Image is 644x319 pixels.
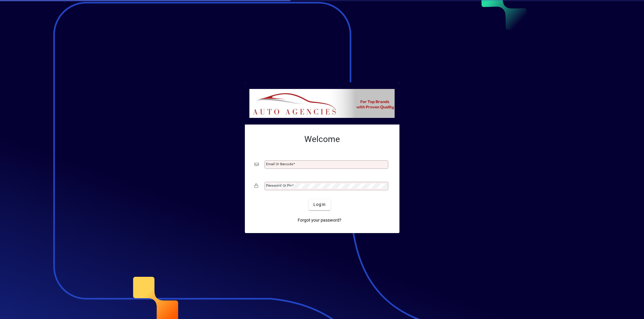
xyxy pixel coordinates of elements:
[309,199,331,210] button: Login
[313,201,326,208] span: Login
[255,134,390,144] h2: Welcome
[266,183,292,188] mat-label: Password or Pin
[266,162,293,166] mat-label: Email or Barcode
[298,217,341,223] span: Forgot your password?
[295,215,344,226] a: Forgot your password?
